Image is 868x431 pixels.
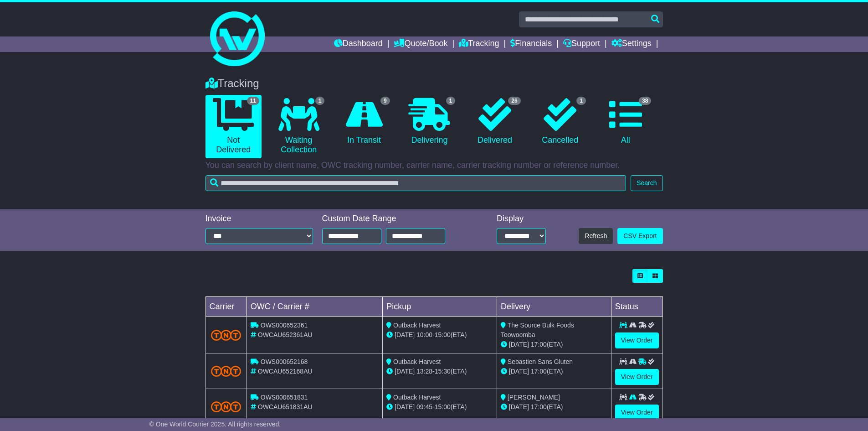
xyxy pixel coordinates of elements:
span: [DATE] [509,341,529,348]
span: 38 [639,97,651,105]
td: Delivery [497,297,611,317]
img: TNT_Domestic.png [211,401,241,412]
div: - (ETA) [386,402,493,412]
span: OWCAU651831AU [258,403,313,410]
span: Outback Harvest [393,322,441,329]
span: 26 [508,97,520,105]
span: Outback Harvest [393,358,441,365]
span: 1 [576,97,586,105]
div: - (ETA) [386,367,493,376]
span: OWS000651831 [261,394,308,401]
a: Quote/Book [394,36,447,52]
div: (ETA) [501,367,607,376]
span: Outback Harvest [393,394,441,401]
span: [PERSON_NAME] [508,394,560,401]
div: Tracking [201,77,668,90]
a: Dashboard [334,36,383,52]
a: CSV Export [617,228,663,244]
a: 11 Not Delivered [205,95,262,158]
span: © One World Courier 2025. All rights reserved. [149,421,281,428]
span: Sebastien Sans Gluten [508,358,573,365]
a: View Order [615,369,659,385]
td: Pickup [383,297,497,317]
span: 15:00 [435,331,451,338]
a: View Order [615,332,659,348]
span: 10:00 [416,331,432,338]
div: (ETA) [501,402,607,412]
span: [DATE] [509,403,529,410]
a: 38 All [597,95,653,149]
a: View Order [615,405,659,421]
span: 17:00 [531,341,547,348]
p: You can search by client name, OWC tracking number, carrier name, carrier tracking number or refe... [205,161,663,171]
td: Carrier [205,297,247,317]
span: [DATE] [395,403,415,410]
span: [DATE] [395,331,415,338]
span: 11 [247,97,259,105]
span: 15:30 [435,368,451,375]
span: 1 [446,97,456,105]
span: 9 [380,97,390,105]
button: Refresh [579,228,613,244]
td: OWC / Carrier # [247,297,382,317]
a: Financials [510,36,552,52]
a: 1 Waiting Collection [271,95,327,158]
img: TNT_Domestic.png [211,330,241,341]
span: OWS000652361 [261,322,308,329]
span: OWCAU652168AU [258,368,313,375]
span: OWCAU652361AU [258,331,313,338]
span: 09:45 [416,403,432,410]
span: OWS000652168 [261,358,308,365]
a: 9 In Transit [336,95,392,149]
a: Support [563,36,600,52]
span: [DATE] [395,368,415,375]
img: TNT_Domestic.png [211,366,241,377]
div: Custom Date Range [322,214,468,224]
a: 1 Cancelled [532,95,588,149]
a: Tracking [459,36,499,52]
button: Search [631,175,663,191]
span: 1 [315,97,325,105]
div: Invoice [205,214,313,224]
td: Status [611,297,663,317]
span: 17:00 [531,368,547,375]
span: 17:00 [531,403,547,410]
span: The Source Bulk Foods Toowoomba [501,322,574,338]
a: 26 Delivered [467,95,523,149]
div: Display [497,214,546,224]
div: - (ETA) [386,330,493,340]
a: Settings [611,36,652,52]
div: (ETA) [501,340,607,349]
a: 1 Delivering [401,95,457,149]
span: 15:00 [435,403,451,410]
span: [DATE] [509,368,529,375]
span: 13:28 [416,368,432,375]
